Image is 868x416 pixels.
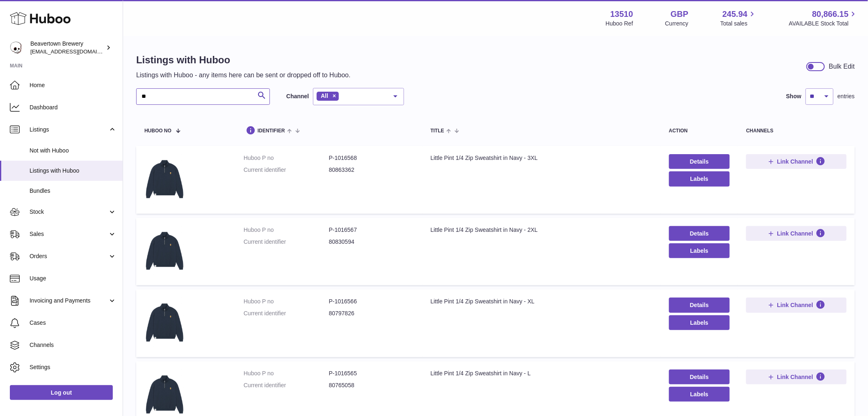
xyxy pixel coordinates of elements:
img: Little Pint 1/4 Zip Sweatshirt in Navy - 3XL [144,154,185,203]
div: Little Pint 1/4 Zip Sweatshirt in Navy - 2XL [431,226,653,234]
span: Link Channel [777,301,813,309]
dt: Huboo P no [244,298,329,305]
dt: Huboo P no [244,370,329,377]
span: Channels [30,341,116,349]
img: Little Pint 1/4 Zip Sweatshirt in Navy - 2XL [144,226,185,275]
span: Not with Huboo [30,147,116,155]
strong: 13510 [610,9,633,20]
a: 80,866.15 AVAILABLE Stock Total [789,9,858,28]
span: Huboo no [144,128,171,134]
img: Little Pint 1/4 Zip Sweatshirt in Navy - XL [144,298,185,347]
dd: 80863362 [329,166,414,174]
span: Bundles [30,187,116,195]
h1: Listings with Huboo [136,53,351,67]
dd: 80797826 [329,310,414,317]
div: Little Pint 1/4 Zip Sweatshirt in Navy - XL [431,298,653,305]
span: Link Channel [777,373,813,381]
a: 245.94 Total sales [720,9,757,28]
button: Link Channel [746,226,847,241]
button: Labels [669,387,730,402]
button: Labels [669,243,730,258]
div: Beavertown Brewery [30,40,104,55]
span: title [431,128,444,134]
a: Details [669,370,730,384]
label: Channel [286,92,309,100]
span: Link Channel [777,230,813,237]
label: Show [786,92,802,100]
dt: Current identifier [244,310,329,317]
span: Usage [30,275,116,282]
dd: P-1016565 [329,370,414,377]
div: Little Pint 1/4 Zip Sweatshirt in Navy - L [431,370,653,377]
dd: P-1016566 [329,298,414,305]
dt: Current identifier [244,166,329,174]
span: Dashboard [30,104,116,111]
span: Listings [30,126,108,134]
dd: P-1016567 [329,226,414,234]
span: Orders [30,252,108,260]
dd: 80765058 [329,381,414,389]
span: Cases [30,319,116,327]
span: Home [30,81,116,89]
span: Total sales [720,20,757,28]
span: Invoicing and Payments [30,297,108,305]
div: Huboo Ref [606,20,633,28]
dt: Current identifier [244,381,329,389]
dt: Huboo P no [244,154,329,162]
button: Labels [669,171,730,186]
span: Stock [30,208,108,216]
a: Details [669,226,730,241]
div: Little Pint 1/4 Zip Sweatshirt in Navy - 3XL [431,154,653,162]
button: Link Channel [746,154,847,169]
span: identifier [258,128,285,134]
img: internalAdmin-13510@internal.huboo.com [10,42,22,54]
p: Listings with Huboo - any items here can be sent or dropped off to Huboo. [136,71,351,80]
span: Link Channel [777,158,813,165]
span: 245.94 [722,9,747,20]
dd: 80830594 [329,238,414,246]
span: 80,866.15 [812,9,849,20]
div: Currency [665,20,689,28]
dt: Huboo P no [244,226,329,234]
div: action [669,128,730,134]
span: All [321,92,328,99]
span: entries [838,92,855,100]
a: Details [669,154,730,169]
span: AVAILABLE Stock Total [789,20,858,28]
span: Settings [30,363,116,371]
span: Listings with Huboo [30,167,116,175]
dt: Current identifier [244,238,329,246]
button: Link Channel [746,298,847,312]
span: Sales [30,230,108,238]
strong: GBP [671,9,688,20]
div: channels [746,128,847,134]
div: Bulk Edit [829,62,855,71]
span: [EMAIL_ADDRESS][DOMAIN_NAME] [30,48,121,55]
a: Details [669,298,730,312]
button: Labels [669,315,730,330]
button: Link Channel [746,370,847,384]
dd: P-1016568 [329,154,414,162]
a: Log out [10,385,113,400]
